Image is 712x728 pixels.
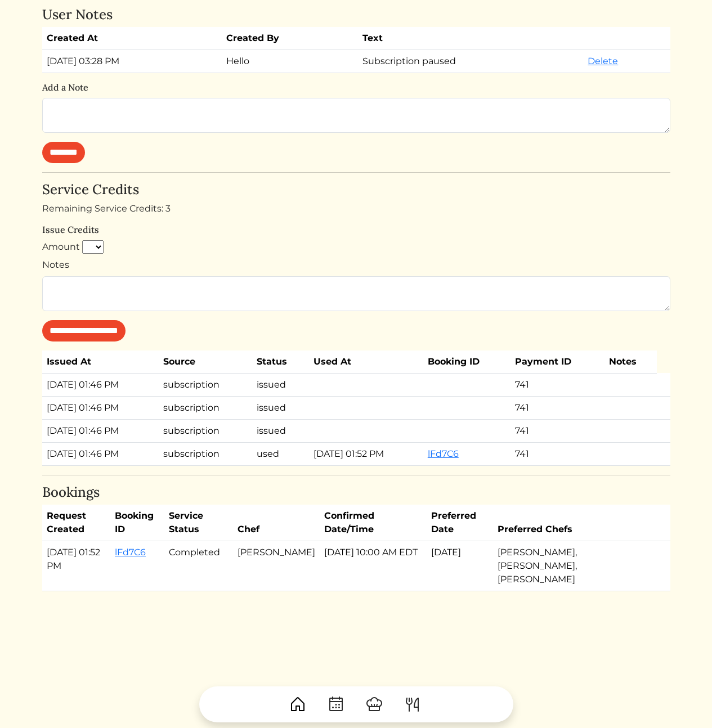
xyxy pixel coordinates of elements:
td: issued [252,373,309,396]
td: issued [252,396,309,419]
th: Booking ID [110,505,164,541]
th: Notes [604,350,657,374]
td: 741 [511,442,604,465]
img: CalendarDots-5bcf9d9080389f2a281d69619e1c85352834be518fbc73d9501aef674afc0d57.svg [327,695,345,713]
td: Subscription paused [358,50,584,73]
td: [DATE] 01:46 PM [42,396,159,419]
th: Preferred Date [427,505,493,541]
img: House-9bf13187bcbb5817f509fe5e7408150f90897510c4275e13d0d5fca38e0b5951.svg [289,695,307,713]
img: ForkKnife-55491504ffdb50bab0c1e09e7649658475375261d09fd45db06cec23bce548bf.svg [404,695,422,713]
th: Payment ID [511,350,604,374]
label: Amount [42,240,80,254]
th: Issued At [42,350,159,374]
th: Status [252,350,309,374]
td: issued [252,419,309,442]
h4: Service Credits [42,182,670,198]
td: [DATE] 01:46 PM [42,373,159,396]
td: subscription [159,396,253,419]
th: Confirmed Date/Time [320,505,427,541]
td: [DATE] 03:28 PM [42,50,222,73]
td: Completed [164,541,232,591]
td: [DATE] 01:52 PM [309,442,423,465]
th: Text [358,27,584,50]
td: subscription [159,373,253,396]
td: [PERSON_NAME], [PERSON_NAME], [PERSON_NAME] [493,541,661,591]
td: [DATE] 01:52 PM [42,541,111,591]
th: Preferred Chefs [493,505,661,541]
td: [DATE] 10:00 AM EDT [320,541,427,591]
h4: Bookings [42,484,670,501]
h4: User Notes [42,7,670,23]
h6: Add a Note [42,82,670,93]
th: Booking ID [423,350,511,374]
td: [DATE] [427,541,493,591]
label: Notes [42,258,69,272]
img: ChefHat-a374fb509e4f37eb0702ca99f5f64f3b6956810f32a249b33092029f8484b388.svg [365,695,383,713]
a: lFd7C6 [428,448,459,459]
td: 741 [511,373,604,396]
td: [PERSON_NAME] [233,541,320,591]
th: Created At [42,27,222,50]
th: Service Status [164,505,232,541]
td: Hello [222,50,358,73]
th: Source [159,350,253,374]
th: Request Created [42,505,111,541]
a: lFd7C6 [115,547,146,558]
th: Used At [309,350,423,374]
td: 741 [511,419,604,442]
td: subscription [159,442,253,465]
td: [DATE] 01:46 PM [42,419,159,442]
th: Chef [233,505,320,541]
th: Created By [222,27,358,50]
div: Remaining Service Credits: 3 [42,202,670,215]
a: Delete [588,56,618,66]
td: 741 [511,396,604,419]
td: [DATE] 01:46 PM [42,442,159,465]
td: subscription [159,419,253,442]
td: used [252,442,309,465]
h6: Issue Credits [42,224,670,235]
